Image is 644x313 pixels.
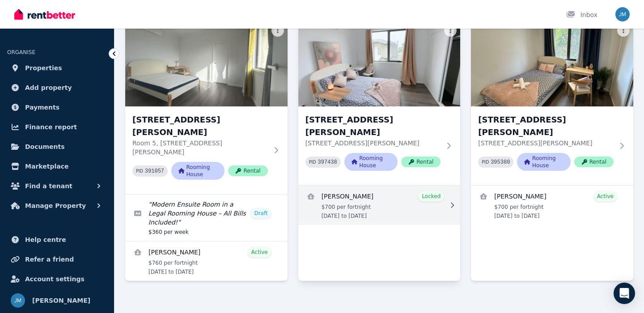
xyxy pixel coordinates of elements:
button: More options [617,24,630,37]
button: More options [271,24,284,37]
img: RentBetter [14,8,75,21]
span: Properties [25,63,62,73]
a: Room 5, Unit 1/55 Clayton Rd[STREET_ADDRESS][PERSON_NAME]Room 5, [STREET_ADDRESS][PERSON_NAME]PID... [125,21,288,194]
span: ORGANISE [7,49,35,55]
span: Rooming House [344,153,398,171]
p: [STREET_ADDRESS][PERSON_NAME] [305,139,441,148]
div: Inbox [566,10,597,19]
a: Room 6, Unit 2/55 Clayton Rd[STREET_ADDRESS][PERSON_NAME][STREET_ADDRESS][PERSON_NAME]PID 397438R... [298,21,461,185]
code: 397438 [318,159,337,165]
a: Edit listing: Modern Ensuite Room in a Legal Rooming House – All Bills Included! [125,195,288,241]
h3: [STREET_ADDRESS][PERSON_NAME] [305,114,441,139]
a: Payments [7,98,107,116]
a: Help centre [7,231,107,249]
h3: [STREET_ADDRESS][PERSON_NAME] [478,114,614,139]
span: Payments [25,102,59,113]
span: Rooming House [517,153,570,171]
span: Rental [401,156,441,167]
a: Add property [7,79,107,97]
span: Help centre [25,234,66,245]
a: View details for ZHENGAN LU [471,186,633,225]
span: Manage Property [25,200,86,211]
span: Finance report [25,122,77,132]
code: 395380 [491,159,510,165]
span: Find a tenant [25,181,72,191]
a: View details for Ammar Ali Asgar Munaver Caderbhoy [125,241,288,281]
img: Room 8, Unit 2/55 Clayton Rd [471,21,633,106]
a: Account settings [7,270,107,288]
a: Documents [7,138,107,156]
a: Finance report [7,118,107,136]
a: Marketplace [7,157,107,175]
p: [STREET_ADDRESS][PERSON_NAME] [478,139,614,148]
span: Rental [228,165,267,176]
span: Refer a friend [25,254,74,265]
img: Jason Ma [615,7,630,21]
p: Room 5, [STREET_ADDRESS][PERSON_NAME] [132,139,268,156]
img: Jason Ma [11,293,25,308]
span: Rental [574,156,614,167]
code: 391057 [145,168,164,174]
button: Manage Property [7,197,107,215]
a: Refer a friend [7,250,107,268]
span: Documents [25,141,65,152]
span: Add property [25,82,72,93]
span: Account settings [25,274,85,284]
span: Marketplace [25,161,68,172]
button: Find a tenant [7,177,107,195]
span: Rooming House [171,162,225,180]
h3: [STREET_ADDRESS][PERSON_NAME] [132,114,268,139]
a: Room 8, Unit 2/55 Clayton Rd[STREET_ADDRESS][PERSON_NAME][STREET_ADDRESS][PERSON_NAME]PID 395380R... [471,21,633,185]
small: PID [482,160,489,165]
small: PID [309,160,316,165]
small: PID [136,169,143,173]
img: Room 6, Unit 2/55 Clayton Rd [298,21,461,106]
a: Properties [7,59,107,77]
span: [PERSON_NAME] [32,295,90,306]
div: Open Intercom Messenger [614,283,635,304]
a: View details for Eduardo Viveros [298,186,461,225]
img: Room 5, Unit 1/55 Clayton Rd [125,21,288,106]
button: More options [444,24,457,37]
